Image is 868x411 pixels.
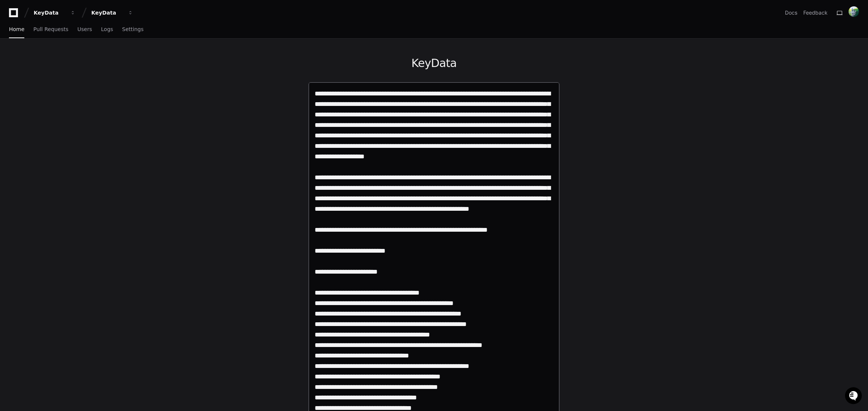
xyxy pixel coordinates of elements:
img: 7521149027303_d2c55a7ec3fe4098c2f6_72.png [16,56,29,69]
button: KeyData [31,6,79,19]
div: We're offline, we'll be back soon [34,63,106,69]
span: [PERSON_NAME] [23,100,61,106]
span: Users [77,27,92,31]
div: KeyData [34,9,66,16]
a: Settings [122,21,143,38]
span: Settings [122,27,143,31]
img: 1736555170064-99ba0984-63c1-480f-8ee9-699278ef63ed [7,56,21,69]
button: See all [116,80,136,89]
a: Home [9,21,24,38]
span: • [62,100,65,106]
a: Docs [785,9,797,16]
span: Logs [101,27,113,31]
span: Home [9,27,24,31]
span: [DATE] [66,100,82,106]
img: ACg8ocIResxbXmkj8yi8MXd9khwmIcCagy_aFmaABQjz70hz5r7uuJU=s96-c [849,6,859,17]
a: Users [77,21,92,38]
div: Start new chat [34,56,123,63]
span: Pylon [74,117,91,123]
a: Pull Requests [33,21,68,38]
button: Feedback [803,9,828,16]
div: KeyData [91,9,123,16]
span: Pull Requests [33,27,68,31]
img: PlayerZero [7,7,22,22]
button: KeyData [88,6,136,19]
div: Welcome [7,30,136,42]
h1: KeyData [308,57,560,70]
img: Ian Ma [7,93,19,105]
a: Powered byPylon [53,117,91,123]
div: Past conversations [7,82,50,88]
button: Start new chat [127,58,136,67]
iframe: Open customer support [844,386,864,407]
a: Logs [101,21,113,38]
